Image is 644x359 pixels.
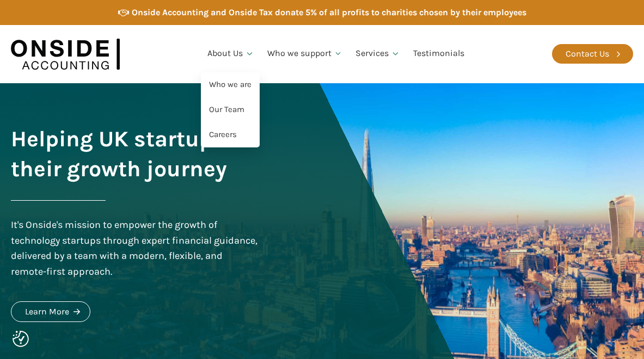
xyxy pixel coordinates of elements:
[13,331,29,347] img: Revisit consent button
[349,35,407,72] a: Services
[552,44,633,64] a: Contact Us
[566,47,609,61] div: Contact Us
[132,5,526,20] div: Onside Accounting and Onside Tax donate 5% of all profits to charities chosen by their employees
[11,301,90,322] a: Learn More
[13,331,29,347] button: Consent Preferences
[11,217,260,280] div: It's Onside's mission to empower the growth of technology startups through expert financial guida...
[25,305,69,319] div: Learn More
[11,124,260,184] h1: Helping UK startups on their growth journey
[201,35,261,72] a: About Us
[261,35,349,72] a: Who we support
[11,33,120,75] img: Onside Accounting
[407,35,471,72] a: Testimonials
[201,122,260,147] a: Careers
[201,97,260,122] a: Our Team
[201,72,260,97] a: Who we are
